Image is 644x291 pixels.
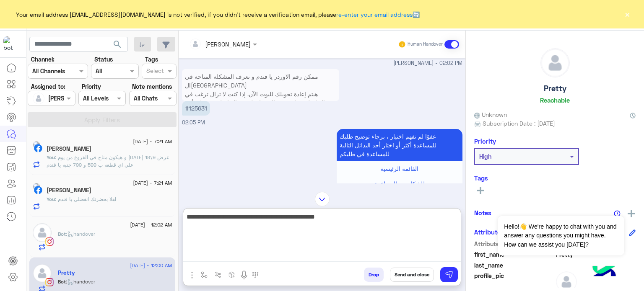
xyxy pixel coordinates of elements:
[474,250,554,259] span: first_name
[544,84,566,93] h5: Pretty
[252,272,259,278] img: make a call
[336,11,413,18] a: re-enter your email address
[130,221,172,229] span: [DATE] - 12:02 AM
[498,216,624,255] span: Hello!👋 We're happy to chat with you and answer any questions you might have. How can we assist y...
[215,271,221,278] img: Trigger scenario
[132,82,172,91] label: Note mentions
[474,228,504,236] h6: Attributes
[28,112,177,127] button: Apply Filters
[130,262,172,269] span: [DATE] - 12:00 AM
[623,10,631,18] button: ×
[94,55,113,64] label: Status
[474,137,496,145] h6: Priority
[31,55,55,64] label: Channel:
[201,271,208,278] img: select flow
[107,37,128,55] button: search
[474,239,554,248] span: Attribute Name
[182,69,339,119] p: 12/9/2025, 2:05 PM
[47,196,55,202] span: You
[45,278,54,286] img: Instagram
[408,41,443,48] small: Human Handover
[239,270,249,280] img: send voice note
[33,264,52,283] img: defaultAdmin.png
[628,210,635,217] img: add
[337,129,462,161] p: 12/9/2025, 2:05 PM
[33,141,40,149] img: picture
[229,271,235,278] img: create order
[445,270,453,279] img: send message
[47,145,91,152] h5: Hana Ahmed
[33,93,44,104] img: defaultAdmin.png
[483,119,555,128] span: Subscription Date : [DATE]
[187,270,197,280] img: send attachment
[47,154,55,160] span: You
[374,180,425,187] span: للشكاوى و المساعدة
[33,223,52,242] img: defaultAdmin.png
[145,66,164,77] div: Select
[133,138,172,145] span: [DATE] - 7:21 AM
[182,119,205,126] span: 02:05 PM
[55,196,116,202] span: اهلا بحضرتك انفضلي يا فندم
[541,49,569,77] img: defaultAdmin.png
[474,110,507,119] span: Unknown
[540,96,570,104] h6: Reachable
[225,268,239,281] button: create order
[589,258,619,287] img: hulul-logo.png
[197,268,211,281] button: select flow
[474,261,554,270] span: last_name
[133,179,172,187] span: [DATE] - 7:21 AM
[16,10,420,19] span: Your email address [EMAIL_ADDRESS][DOMAIN_NAME] is not verified, if you didn't receive a verifica...
[58,278,66,285] span: Bot
[211,268,225,281] button: Trigger scenario
[45,237,54,246] img: Instagram
[34,144,42,152] img: Facebook
[474,209,491,216] h6: Notes
[82,82,101,91] label: Priority
[66,278,95,285] span: : handover
[380,165,418,172] span: القائمة الرئيسية
[390,268,434,282] button: Send and close
[145,55,158,64] label: Tags
[34,186,42,194] img: Facebook
[474,174,636,182] h6: Tags
[364,268,384,282] button: Drop
[33,183,40,191] img: picture
[66,231,95,237] span: : handover
[58,269,75,276] h5: Pretty
[31,82,65,91] label: Assigned to:
[47,187,91,194] h5: Shereen Mohamed
[3,36,18,52] img: 919860931428189
[182,101,210,116] p: 12/9/2025, 2:05 PM
[112,39,122,49] span: search
[474,271,554,291] span: profile_pic
[393,59,462,67] span: [PERSON_NAME] - 02:02 PM
[58,231,66,237] span: Bot
[47,154,169,168] span: و هيكون متاح في الفروع من يوم الخميس 18\9 عرض علي اي قطعه ب 599 و 799 جنيه يا فندم
[315,192,330,206] img: scroll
